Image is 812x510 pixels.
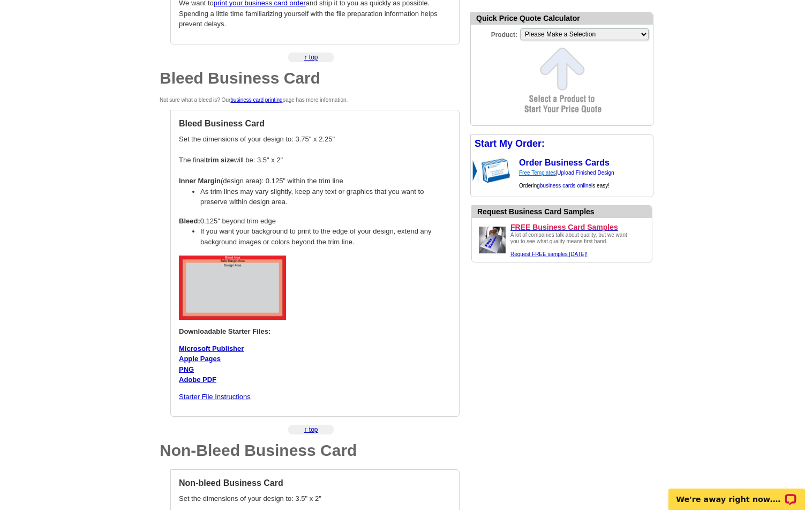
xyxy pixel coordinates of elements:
img: stack of business cards in a holder [479,153,517,188]
img: image of business card samples in a mailbox [476,224,508,256]
img: background image for business card ordering arrow [471,153,479,188]
h1: Non-Bleed Business Card [160,442,460,459]
label: Product: [471,27,519,40]
h4: Bleed Business Card [179,118,451,129]
a: Microsoft Publisher [179,344,244,352]
a: Adobe PDF [179,376,216,384]
a: Apple Pages [179,355,221,363]
img: bleed business card starter files [179,256,286,320]
span: | Ordering is easy! [519,170,614,189]
a: Request FREE samples [DATE]! [510,251,588,257]
a: ↑ top [304,54,318,61]
strong: Bleed: [179,217,200,225]
div: Set the dimensions of your design to: 3.75" x 2.25" The final will be: 3.5" x 2" (design area): 0... [170,110,460,417]
a: Starter File Instructions [179,393,251,401]
h1: Bleed Business Card [160,70,460,86]
strong: Downloadable Starter Files: [179,327,270,335]
div: Request Business Card Samples [477,206,652,217]
div: Quick Price Quote Calculator [471,13,653,25]
a: business card printing [230,97,282,103]
a: Order Business Cards [519,158,610,167]
a: FREE Business Card Samples [510,222,648,232]
a: Free Templates [519,170,556,176]
a: Upload Finished Design [557,170,614,176]
iframe: LiveChat chat widget [661,476,812,510]
strong: trim size [206,156,234,164]
strong: Inner Margin [179,177,221,185]
a: business cards online [540,183,591,189]
h4: Non-bleed Business Card [179,478,451,488]
a: ↑ top [304,426,318,433]
p: Not sure what a bleed is? Our page has more information. [160,97,430,103]
li: As trim lines may vary slightly, keep any text or graphics that you want to preserve within desig... [200,186,451,207]
a: PNG [179,365,194,373]
li: If you want your background to print to the edge of your design, extend any background images or ... [200,226,451,247]
div: A lot of companies talk about quality, but we want you to see what quality means first hand. [510,232,634,258]
div: Start My Order: [471,135,653,153]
